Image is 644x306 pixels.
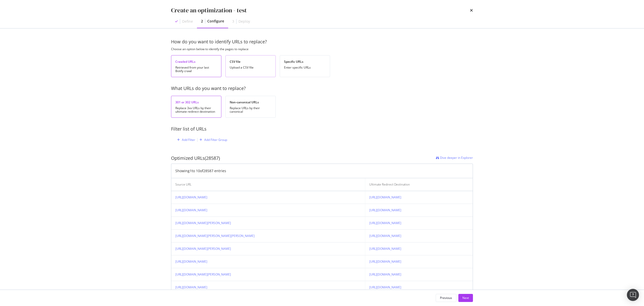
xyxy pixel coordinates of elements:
[197,137,227,143] button: Add Filter Group
[369,234,401,238] a: [URL][DOMAIN_NAME]
[284,59,326,64] div: Specific URLs
[175,221,231,225] a: [URL][DOMAIN_NAME][PERSON_NAME]
[175,137,195,143] button: Add Filter
[175,259,207,264] a: [URL][DOMAIN_NAME]
[175,272,231,277] a: [URL][DOMAIN_NAME][PERSON_NAME]
[369,259,401,264] a: [URL][DOMAIN_NAME]
[238,19,250,24] div: Deploy
[175,285,207,289] a: [URL][DOMAIN_NAME]
[462,296,469,300] div: Next
[369,285,401,289] a: [URL][DOMAIN_NAME]
[175,100,217,104] div: 301 or 302 URLs
[175,195,207,199] a: [URL][DOMAIN_NAME]
[369,208,401,212] a: [URL][DOMAIN_NAME]
[182,19,193,24] div: Define
[171,178,365,191] th: Source URL
[369,195,401,199] a: [URL][DOMAIN_NAME]
[171,39,473,45] div: How do you want to identify URLs to replace?
[175,106,217,113] div: Replace 3xx URLs by their ultimate redirect destination
[207,19,224,24] div: Configure
[369,221,401,225] a: [URL][DOMAIN_NAME]
[365,178,473,191] th: Ultimate Redirect Destination
[230,100,271,104] div: Non-canonical URLs
[175,66,217,73] div: Retrieved from your last Botify crawl
[182,138,195,142] div: Add Filter
[175,208,207,212] a: [URL][DOMAIN_NAME]
[436,155,473,162] a: Dive deeper in Explorer
[627,289,639,301] div: Open Intercom Messenger
[175,168,226,173] div: Showing 1 to 10 of 28587 entries
[440,156,473,160] span: Dive deeper in Explorer
[171,6,247,15] div: Create an optimization - test
[171,47,473,51] div: Choose an option below to identify the pages to replace
[440,296,452,300] div: Previous
[175,234,255,238] a: [URL][DOMAIN_NAME][PERSON_NAME][PERSON_NAME]
[171,155,220,162] div: Optimized URLs (28587)
[175,59,217,64] div: Crawled URLs
[175,247,231,251] a: [URL][DOMAIN_NAME][PERSON_NAME]
[230,106,271,113] div: Replace URLs by their canonical
[369,272,401,277] a: [URL][DOMAIN_NAME]
[171,85,473,92] div: What URLs do you want to replace?
[470,6,473,15] div: times
[284,66,326,69] div: Enter specific URLs
[232,19,234,24] div: 3
[369,247,401,251] a: [URL][DOMAIN_NAME]
[204,138,227,142] div: Add Filter Group
[458,294,473,302] button: Next
[230,59,271,64] div: CSV file
[436,294,456,302] button: Previous
[201,19,203,24] div: 2
[230,66,271,69] div: Upload a CSV file
[171,126,473,132] div: Filter list of URLs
